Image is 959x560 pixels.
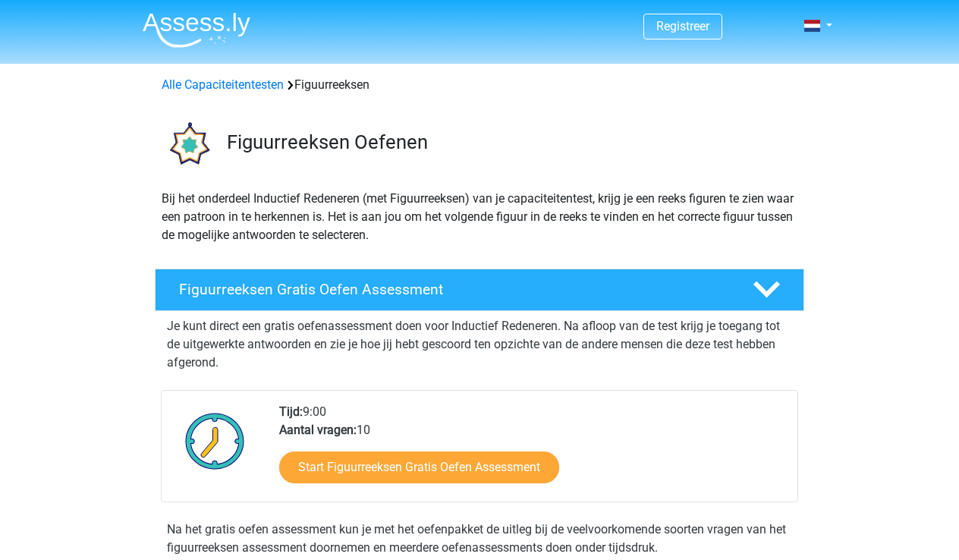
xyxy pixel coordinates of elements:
b: Aantal vragen: [279,423,357,437]
h4: Figuurreeksen Gratis Oefen Assessment [179,281,728,298]
img: Assessly [143,12,250,48]
a: Start Figuurreeksen Gratis Oefen Assessment [279,451,559,483]
a: Alle Capaciteitentesten [162,77,284,92]
h3: Figuurreeksen Oefenen [227,131,792,154]
p: Bij het onderdeel Inductief Redeneren (met Figuurreeksen) van je capaciteitentest, krijg je een r... [162,190,797,244]
div: Na het gratis oefen assessment kun je met het oefenpakket de uitleg bij de veelvoorkomende soorte... [161,521,798,557]
div: 9:00 10 [268,403,797,502]
a: Figuurreeksen Gratis Oefen Assessment [149,269,810,311]
img: Klok [177,403,253,479]
b: Tijd: [279,404,303,419]
p: Je kunt direct een gratis oefenassessment doen voor Inductief Redeneren. Na afloop van de test kr... [167,317,792,372]
img: figuurreeksen [156,112,220,177]
a: Registreer [656,19,709,33]
div: Figuurreeksen [156,76,803,94]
